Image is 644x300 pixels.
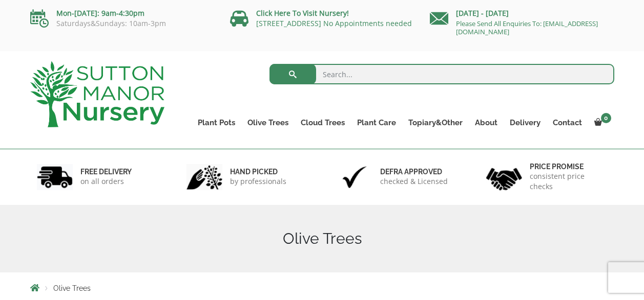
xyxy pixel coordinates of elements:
[53,284,91,292] span: Olive Trees
[380,167,448,176] h6: Defra approved
[547,116,588,130] a: Contact
[30,229,614,248] h1: Olive Trees
[37,164,73,190] img: 1.jpg
[469,116,504,130] a: About
[192,116,241,130] a: Plant Pots
[230,167,286,176] h6: hand picked
[530,162,608,171] h6: Price promise
[30,19,215,28] p: Saturdays&Sundays: 10am-3pm
[80,167,132,176] h6: FREE DELIVERY
[456,19,598,36] a: Please Send All Enquiries To: [EMAIL_ADDRESS][DOMAIN_NAME]
[241,116,295,130] a: Olive Trees
[186,164,222,190] img: 2.jpg
[380,176,448,187] p: checked & Licensed
[351,116,402,130] a: Plant Care
[269,64,614,84] input: Search...
[230,176,286,187] p: by professionals
[504,116,547,130] a: Delivery
[80,176,132,187] p: on all orders
[601,113,611,123] span: 0
[588,116,614,130] a: 0
[256,18,412,28] a: [STREET_ADDRESS] No Appointments needed
[30,284,614,292] nav: Breadcrumbs
[430,7,614,19] p: [DATE] - [DATE]
[486,161,522,193] img: 4.jpg
[256,8,349,18] a: Click Here To Visit Nursery!
[295,116,351,130] a: Cloud Trees
[30,7,215,19] p: Mon-[DATE]: 9am-4:30pm
[530,171,608,192] p: consistent price checks
[402,116,469,130] a: Topiary&Other
[30,61,164,127] img: logo
[337,164,372,190] img: 3.jpg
